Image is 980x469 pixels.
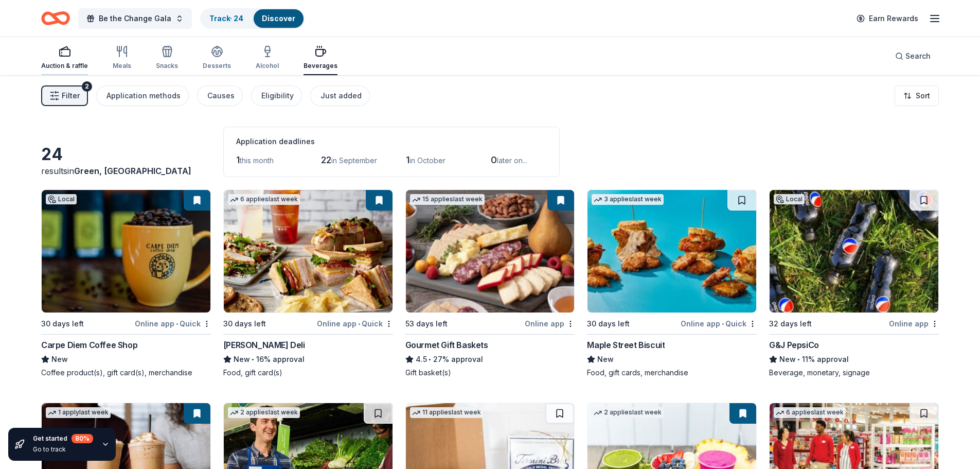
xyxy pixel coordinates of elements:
[304,41,337,75] button: Beverages
[234,353,250,366] span: New
[358,320,360,328] span: •
[203,62,231,70] div: Desserts
[770,190,938,312] img: Image for G&J PepsiCo
[597,353,614,366] span: New
[46,194,77,204] div: Local
[41,318,84,330] div: 30 days left
[236,154,240,165] span: 1
[228,407,300,418] div: 2 applies last week
[769,368,939,378] div: Beverage, monetary, signage
[256,41,279,75] button: Alcohol
[409,156,446,165] span: in October
[41,41,88,75] button: Auction & raffle
[491,154,497,165] span: 0
[798,355,800,363] span: •
[406,154,409,165] span: 1
[236,135,547,148] div: Application deadlines
[525,317,575,330] div: Online app
[33,434,93,443] div: Get started
[587,368,757,378] div: Food, gift cards, merchandise
[587,189,757,378] a: Image for Maple Street Biscuit3 applieslast week30 days leftOnline app•QuickMaple Street BiscuitN...
[769,318,812,330] div: 32 days left
[406,190,575,312] img: Image for Gourmet Gift Baskets
[197,85,243,106] button: Causes
[62,90,80,102] span: Filter
[78,8,192,29] button: Be the Change Gala
[905,50,931,62] span: Search
[262,14,295,23] a: Discover
[410,407,483,418] div: 11 applies last week
[203,41,231,75] button: Desserts
[774,407,846,418] div: 6 applies last week
[156,41,178,75] button: Snacks
[67,166,191,176] span: in
[304,62,337,70] div: Beverages
[41,368,211,378] div: Coffee product(s), gift card(s), merchandise
[156,62,178,70] div: Snacks
[99,12,171,25] span: Be the Change Gala
[850,9,924,28] a: Earn Rewards
[224,190,393,312] img: Image for McAlister's Deli
[252,355,254,363] span: •
[200,8,305,29] button: Track· 24Discover
[41,6,70,30] a: Home
[135,317,211,330] div: Online app Quick
[96,85,189,106] button: Application methods
[41,62,88,70] div: Auction & raffle
[769,189,939,378] a: Image for G&J PepsiCoLocal32 days leftOnline appG&J PepsiCoNew•11% approvalBeverage, monetary, si...
[592,407,664,418] div: 2 applies last week
[223,353,393,366] div: 16% approval
[497,156,527,165] span: later on...
[223,318,266,330] div: 30 days left
[916,90,930,102] span: Sort
[321,154,331,165] span: 22
[774,194,805,204] div: Local
[72,434,93,443] div: 80 %
[176,320,178,328] span: •
[223,339,305,351] div: [PERSON_NAME] Deli
[251,85,302,106] button: Eligibility
[41,339,137,351] div: Carpe Diem Coffee Shop
[42,190,210,312] img: Image for Carpe Diem Coffee Shop
[405,189,575,378] a: Image for Gourmet Gift Baskets15 applieslast week53 days leftOnline appGourmet Gift Baskets4.5•27...
[240,156,274,165] span: this month
[223,189,393,378] a: Image for McAlister's Deli6 applieslast week30 days leftOnline app•Quick[PERSON_NAME] DeliNew•16%...
[895,85,939,106] button: Sort
[82,81,92,92] div: 2
[261,90,294,102] div: Eligibility
[405,339,488,351] div: Gourmet Gift Baskets
[256,62,279,70] div: Alcohol
[41,85,88,106] button: Filter2
[405,353,575,366] div: 27% approval
[681,317,757,330] div: Online app Quick
[416,353,427,366] span: 4.5
[410,194,485,205] div: 15 applies last week
[46,407,111,418] div: 1 apply last week
[405,318,448,330] div: 53 days left
[33,445,93,454] div: Go to track
[587,190,756,312] img: Image for Maple Street Biscuit
[592,194,664,205] div: 3 applies last week
[887,46,939,66] button: Search
[331,156,377,165] span: in September
[41,189,211,378] a: Image for Carpe Diem Coffee ShopLocal30 days leftOnline app•QuickCarpe Diem Coffee ShopNewCoffee ...
[113,62,131,70] div: Meals
[74,166,191,176] span: Green, [GEOGRAPHIC_DATA]
[769,339,819,351] div: G&J PepsiCo
[722,320,724,328] span: •
[779,353,796,366] span: New
[769,353,939,366] div: 11% approval
[207,90,235,102] div: Causes
[587,339,665,351] div: Maple Street Biscuit
[317,317,393,330] div: Online app Quick
[310,85,370,106] button: Just added
[41,144,211,165] div: 24
[889,317,939,330] div: Online app
[228,194,300,205] div: 6 applies last week
[51,353,68,366] span: New
[209,14,243,23] a: Track· 24
[320,90,362,102] div: Just added
[113,41,131,75] button: Meals
[41,165,211,177] div: results
[223,368,393,378] div: Food, gift card(s)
